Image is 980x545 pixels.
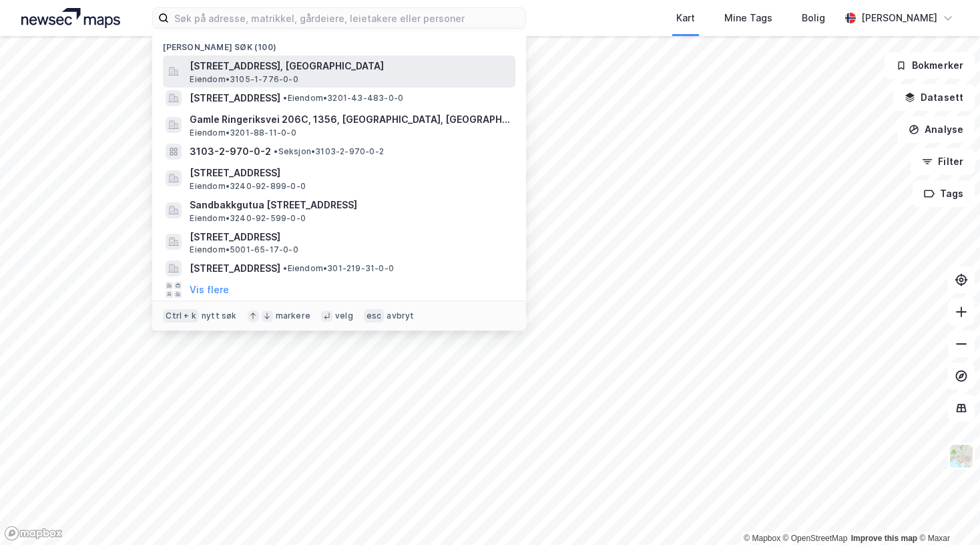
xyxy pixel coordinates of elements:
[190,58,510,74] span: [STREET_ADDRESS], [GEOGRAPHIC_DATA]
[861,10,937,26] div: [PERSON_NAME]
[676,10,695,26] div: Kart
[190,197,510,213] span: Sandbakkgutua [STREET_ADDRESS]
[190,165,510,181] span: [STREET_ADDRESS]
[885,52,975,79] button: Bokmerker
[802,10,825,26] div: Bolig
[274,146,278,156] span: •
[190,213,306,224] span: Eiendom • 3240-92-599-0-0
[897,116,975,143] button: Analyse
[724,10,772,26] div: Mine Tags
[4,526,63,541] a: Mapbox homepage
[335,311,353,321] div: velg
[190,74,298,85] span: Eiendom • 3105-1-776-0-0
[893,84,975,111] button: Datasett
[190,90,280,106] span: [STREET_ADDRESS]
[152,31,526,55] div: [PERSON_NAME] søk (100)
[283,263,287,273] span: •
[283,93,403,104] span: Eiendom • 3201-43-483-0-0
[190,112,510,128] span: Gamle Ringeriksvei 206C, 1356, [GEOGRAPHIC_DATA], [GEOGRAPHIC_DATA]
[276,311,310,321] div: markere
[364,309,385,323] div: esc
[190,144,271,160] span: 3103-2-970-0-2
[283,93,287,103] span: •
[744,534,780,543] a: Mapbox
[190,128,296,138] span: Eiendom • 3201-88-11-0-0
[913,481,980,545] iframe: Chat Widget
[190,229,510,245] span: [STREET_ADDRESS]
[190,181,306,192] span: Eiendom • 3240-92-899-0-0
[783,534,848,543] a: OpenStreetMap
[949,443,974,469] img: Z
[913,180,975,207] button: Tags
[387,311,414,321] div: avbryt
[283,263,394,274] span: Eiendom • 301-219-31-0-0
[202,311,237,321] div: nytt søk
[190,244,298,255] span: Eiendom • 5001-65-17-0-0
[163,309,199,323] div: Ctrl + k
[190,282,229,298] button: Vis flere
[851,534,917,543] a: Improve this map
[274,146,384,157] span: Seksjon • 3103-2-970-0-2
[190,260,280,277] span: [STREET_ADDRESS]
[169,8,525,28] input: Søk på adresse, matrikkel, gårdeiere, leietakere eller personer
[21,8,120,28] img: logo.a4113a55bc3d86da70a041830d287a7e.svg
[911,148,975,175] button: Filter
